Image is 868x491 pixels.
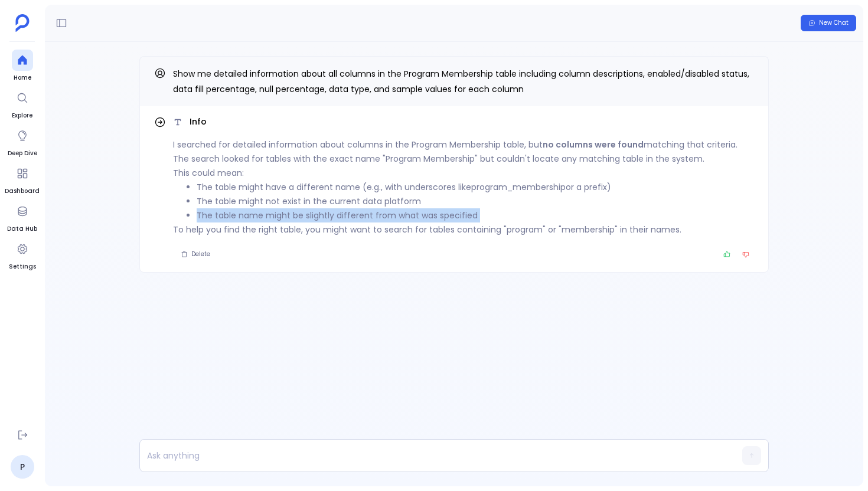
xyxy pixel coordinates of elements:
[9,238,36,271] a: Settings
[7,201,37,234] a: Data Hub
[9,262,36,271] span: Settings
[197,208,754,222] li: The table name might be slightly different from what was specified
[173,166,754,180] p: This could mean:
[12,73,33,83] span: Home
[12,50,33,83] a: Home
[173,138,754,152] p: I searched for detailed information about columns in the Program Membership table, but matching t...
[173,152,754,166] p: The search looked for tables with the exact name "Program Membership" but couldn't locate any mat...
[8,149,37,158] span: Deep Dive
[11,455,34,479] a: P
[5,163,40,196] a: Dashboard
[801,15,856,31] button: New Chat
[543,139,644,150] strong: no columns were found
[471,181,566,193] code: program_membership
[5,186,40,196] span: Dashboard
[173,222,754,237] p: To help you find the right table, you might want to search for tables containing "program" or "me...
[173,246,218,263] button: Delete
[7,224,37,234] span: Data Hub
[197,180,754,194] li: The table might have a different name (e.g., with underscores like or a prefix)
[190,116,207,128] span: Info
[191,250,210,258] span: Delete
[12,87,33,120] a: Explore
[173,68,749,95] span: Show me detailed information about all columns in the Program Membership table including column d...
[15,14,30,32] img: petavue logo
[12,111,33,120] span: Explore
[197,194,754,208] li: The table might not exist in the current data platform
[8,125,37,158] a: Deep Dive
[819,19,849,27] span: New Chat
